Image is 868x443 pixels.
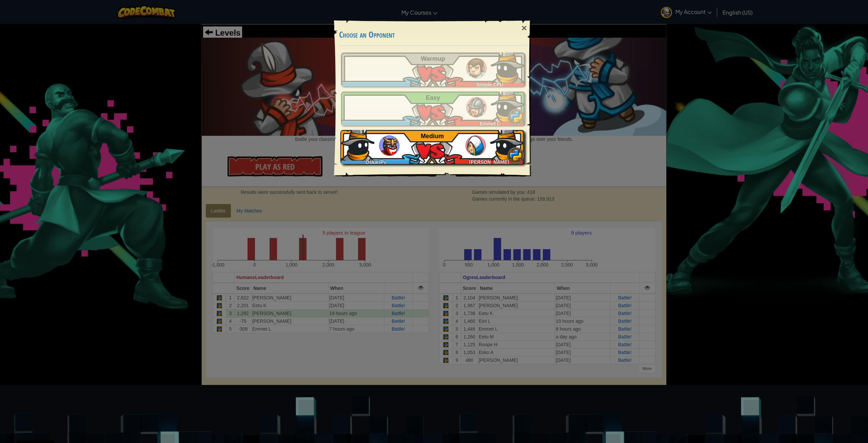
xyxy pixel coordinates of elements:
[516,18,532,38] div: ×
[476,82,503,87] span: Simple CPU
[341,92,525,126] a: Emmet L
[341,130,525,164] a: OskariPy[PERSON_NAME]
[421,133,444,140] span: Medium
[491,49,525,83] img: 4OXlT+fiqyZZDCYBvWDwDUUEAVe1NNge+X8waneZfxgh4gAAAABJRU5ErkJggg==
[426,94,440,101] span: Easy
[491,88,525,122] img: 4OXlT+fiqyZZDCYBvWDwDUUEAVe1NNge+X8waneZfxgh4gAAAABJRU5ErkJggg==
[490,127,524,161] img: 4OXlT+fiqyZZDCYBvWDwDUUEAVe1NNge+X8waneZfxgh4gAAAABJRU5ErkJggg==
[421,55,445,62] span: Warmup
[466,135,486,156] img: humans_ladder_medium.png
[466,97,487,117] img: humans_ladder_easy.png
[466,58,487,78] img: humans_ladder_tutorial.png
[469,159,509,165] span: [PERSON_NAME]
[341,53,525,87] a: Simple CPU
[339,30,527,39] h3: Choose an Opponent
[340,127,374,161] img: 4OXlT+fiqyZZDCYBvWDwDUUEAVe1NNge+X8waneZfxgh4gAAAABJRU5ErkJggg==
[366,159,386,165] span: OskariPy
[379,135,399,156] img: ogres_ladder_medium.png
[480,121,500,126] span: Emmet L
